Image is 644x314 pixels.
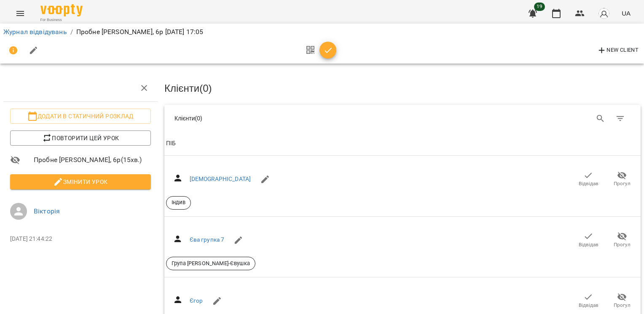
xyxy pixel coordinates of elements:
button: Повторити цей урок [10,130,151,146]
span: Прогул [614,302,631,309]
button: Фільтр [610,109,631,129]
img: avatar_s.png [598,8,610,19]
span: Пробне [PERSON_NAME], 6р ( 15 хв. ) [34,155,151,165]
button: UA [618,5,634,21]
a: Єгор [190,297,203,304]
button: Search [590,109,611,129]
button: Відвідав [572,289,605,313]
nav: breadcrumb [3,27,641,37]
p: [DATE] 21:44:22 [10,235,151,243]
button: New Client [595,44,641,57]
h3: Клієнти ( 0 ) [164,83,641,94]
button: Прогул [605,168,639,191]
li: / [70,27,73,37]
span: Група [PERSON_NAME]-Євушка [166,260,255,267]
img: Voopty Logo [40,4,83,16]
span: New Client [597,45,639,56]
span: Прогул [614,180,631,187]
div: Клієнти ( 0 ) [174,114,396,122]
button: Відвідав [572,228,605,252]
span: ПІБ [166,138,639,149]
span: Відвідав [579,302,598,309]
span: UA [622,9,631,18]
span: Прогул [614,241,631,248]
p: Пробне [PERSON_NAME], 6р [DATE] 17:05 [76,27,203,37]
button: Прогул [605,228,639,252]
a: Вікторія [34,207,60,215]
div: ПІБ [166,138,176,149]
button: Змінити урок [10,174,151,189]
span: 19 [534,3,545,11]
span: Індив [166,199,191,206]
span: Змінити урок [17,177,144,187]
a: Журнал відвідувань [3,28,67,36]
div: Table Toolbar [164,105,641,132]
span: Відвідав [579,241,598,248]
span: Відвідав [579,180,598,187]
span: For Business [40,17,83,23]
button: Відвідав [572,168,605,191]
button: Прогул [605,289,639,313]
a: Єва групка 7 [190,236,225,243]
span: Повторити цей урок [17,133,144,143]
a: [DEMOGRAPHIC_DATA] [190,176,251,182]
span: Додати в статичний розклад [17,111,144,121]
div: Sort [166,138,176,149]
button: Menu [10,3,30,24]
button: Додати в статичний розклад [10,109,151,124]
